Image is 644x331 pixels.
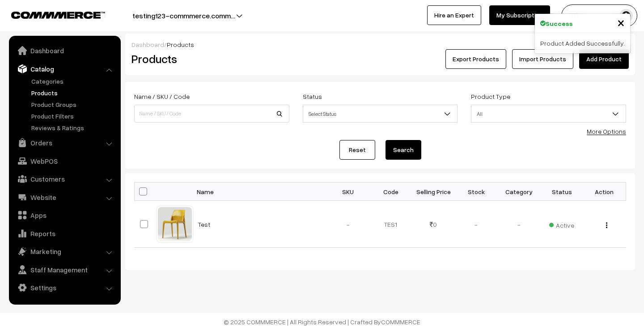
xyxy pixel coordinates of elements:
a: Reset [339,140,375,160]
th: Category [498,182,541,201]
th: Code [369,182,412,201]
th: Status [540,182,583,201]
button: Search [386,140,421,160]
a: Marketing [11,243,118,259]
span: All [471,105,626,123]
h2: Products [131,52,288,66]
span: Select Status [303,105,458,123]
a: Settings [11,280,118,296]
button: Export Products [445,49,506,69]
a: Dashboard [131,41,164,48]
label: Status [303,92,322,101]
a: More Options [587,127,626,135]
a: Apps [11,207,118,223]
a: Categories [29,76,118,86]
div: / [131,40,629,49]
th: Stock [455,182,498,201]
a: Staff Management [11,262,118,278]
img: user [619,9,633,22]
td: - [498,201,541,248]
span: All [471,106,626,122]
strong: Success [546,19,573,28]
img: COMMMERCE [11,12,105,18]
a: My Subscription [489,5,550,25]
a: Product Filters [29,111,118,121]
label: Product Type [471,92,510,101]
button: N D [561,4,637,27]
a: Add Product [579,49,629,69]
a: Catalog [11,61,118,77]
div: Product Added Successfully. [535,33,630,53]
a: Hire an Expert [427,5,481,25]
label: Name / SKU / Code [134,92,190,101]
td: - [327,201,370,248]
a: Dashboard [11,42,118,59]
a: WebPOS [11,153,118,169]
a: Import Products [512,49,573,69]
a: Reports [11,225,118,242]
td: - [455,201,498,248]
a: COMMMERCE [11,9,89,20]
span: × [617,14,625,30]
a: Reviews & Ratings [29,123,118,132]
a: Product Groups [29,100,118,109]
a: Products [29,88,118,98]
span: Products [167,41,194,48]
th: Action [583,182,626,201]
button: Close [617,16,625,29]
button: testing123-commmerce.comm… [101,4,267,27]
span: Select Status [303,106,458,122]
th: Name [193,182,327,201]
img: Menu [606,222,607,228]
td: 0 [412,201,455,248]
th: Selling Price [412,182,455,201]
a: Website [11,189,118,205]
a: Customers [11,171,118,187]
input: Name / SKU / Code [134,105,289,123]
a: Orders [11,135,118,151]
th: SKU [327,182,370,201]
a: Test [198,221,210,228]
a: COMMMERCE [381,318,420,326]
td: TES1 [369,201,412,248]
span: Active [549,218,574,230]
